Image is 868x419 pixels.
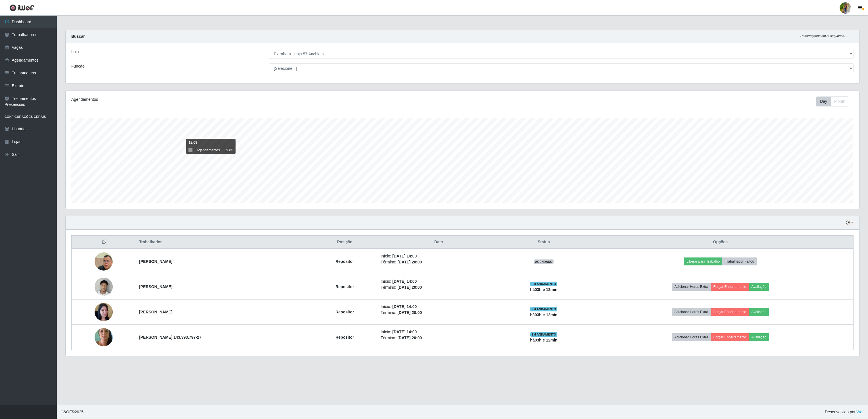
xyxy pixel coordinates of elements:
[530,282,557,286] span: EM ANDAMENTO
[95,275,113,299] img: 1752582436297.jpeg
[381,284,496,290] li: Término:
[139,310,172,314] strong: [PERSON_NAME]
[530,338,558,342] strong: há 03 h e 12 min
[381,259,496,265] li: Término:
[397,336,422,340] time: [DATE] 20:00
[831,97,849,106] button: Month
[392,330,417,334] time: [DATE] 14:00
[335,259,354,264] strong: Repositor
[335,284,354,289] strong: Repositor
[397,260,422,264] time: [DATE] 20:00
[392,304,417,309] time: [DATE] 14:00
[312,236,377,249] th: Posição
[381,329,496,335] li: Início:
[139,259,172,264] strong: [PERSON_NAME]
[672,333,711,341] button: Adicionar Horas Extra
[392,254,417,258] time: [DATE] 14:00
[722,257,757,265] button: Trabalhador Faltou
[711,333,749,341] button: Forçar Encerramento
[534,259,554,264] span: AGENDADO
[530,332,557,337] span: EM ANDAMENTO
[335,335,354,340] strong: Repositor
[136,236,312,249] th: Trabalhador
[672,283,711,291] button: Adicionar Horas Extra
[95,300,113,324] img: 1756206634437.jpeg
[9,4,35,11] img: CoreUI Logo
[95,245,113,278] img: 1743539539732.jpeg
[749,283,769,291] button: Avaliação
[397,310,422,315] time: [DATE] 20:00
[71,97,392,102] div: Agendamentos
[816,97,831,106] button: Day
[825,409,863,415] span: Desenvolvido por
[71,49,79,55] label: Loja
[816,97,849,106] div: First group
[139,335,201,340] strong: [PERSON_NAME] 143.393.797-27
[392,279,417,284] time: [DATE] 14:00
[381,310,496,316] li: Término:
[684,257,722,265] button: Liberar para Trabalho
[381,335,496,341] li: Término:
[800,34,847,37] i: Recarregando em 27 segundos...
[71,34,85,39] strong: Buscar
[587,236,853,249] th: Opções
[377,236,500,249] th: Data
[500,236,587,249] th: Status
[381,253,496,259] li: Início:
[530,313,558,317] strong: há 03 h e 12 min
[749,308,769,316] button: Avaliação
[397,285,422,290] time: [DATE] 20:00
[711,308,749,316] button: Forçar Encerramento
[381,304,496,310] li: Início:
[856,410,863,414] a: iWof
[672,308,711,316] button: Adicionar Horas Extra
[749,333,769,341] button: Avaliação
[61,409,85,415] span: © 2025 .
[381,278,496,284] li: Início:
[711,283,749,291] button: Forçar Encerramento
[530,287,558,292] strong: há 03 h e 12 min
[816,97,854,106] div: Toolbar with button groups
[139,284,172,289] strong: [PERSON_NAME]
[530,307,557,311] span: EM ANDAMENTO
[95,325,113,349] img: 1757598947287.jpeg
[61,410,72,414] span: IWOF
[335,310,354,314] strong: Repositor
[71,63,85,69] label: Função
